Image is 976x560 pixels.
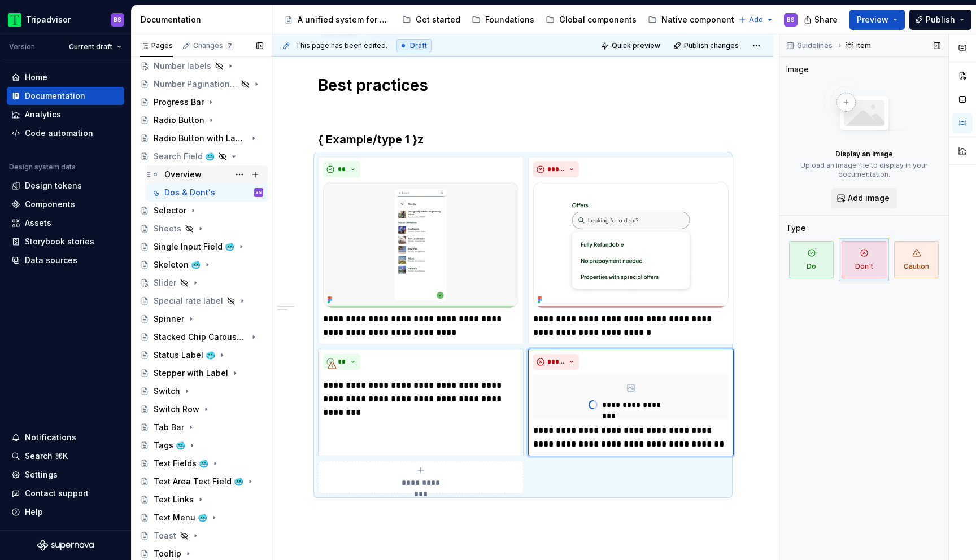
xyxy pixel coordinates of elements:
button: Guidelines [783,38,838,54]
a: Sheets [136,220,268,238]
a: Radio Button [136,111,268,129]
img: 6fea9b27-ad8d-4a3d-ac6e-0d4e895bdb88.png [533,182,729,308]
span: 7 [225,41,234,50]
div: Overview [164,169,202,180]
span: Current draft [69,42,112,51]
div: Radio Button [154,115,204,126]
div: Single Input Field 🥶 [154,241,234,252]
div: Text Links [154,494,194,505]
span: Quick preview [612,41,660,50]
div: Design tokens [25,180,82,191]
a: Code automation [7,124,124,142]
a: Assets [7,214,124,232]
div: Changes [193,41,234,50]
a: Text Menu 🥶 [136,509,268,527]
div: Text Area Text Field 🥶 [154,476,243,487]
div: Text Fields 🥶 [154,458,208,469]
span: Don't [842,241,886,278]
button: Caution [891,238,942,281]
div: Image [786,64,809,75]
div: Search ⌘K [25,450,68,462]
a: Special rate label [136,292,268,310]
a: Search Field 🥶 [136,147,268,165]
a: Dos & Dont'sBS [146,183,268,202]
a: Storybook stories [7,233,124,251]
div: Tab Bar [154,422,184,433]
a: Design tokens [7,177,124,195]
svg: Supernova Logo [37,540,94,551]
a: Tags 🥶 [136,436,268,454]
a: Switch Row [136,400,268,418]
button: Contact support [7,484,124,502]
div: Sheets [154,223,181,234]
a: Number Pagination 🥶 [136,75,268,93]
button: Don't [839,238,889,281]
span: Add image [848,193,890,204]
div: BS [114,15,121,24]
div: Home [25,72,47,83]
a: Home [7,68,124,86]
a: Stepper with Label [136,364,268,382]
div: Documentation [25,90,85,102]
div: Tripadvisor [26,14,71,25]
div: Components [25,199,75,210]
p: Upload an image file to display in your documentation. [786,161,942,179]
img: ffc9b24b-47a6-4254-ba12-0b2324324e29.png [323,182,518,308]
div: Documentation [141,14,268,25]
a: Single Input Field 🥶 [136,238,268,256]
a: Native components [643,11,743,29]
a: Progress Bar [136,93,268,111]
span: Guidelines [797,41,833,50]
h1: Best practices [318,75,728,95]
button: Quick preview [598,38,665,54]
a: Radio Button with Label [136,129,268,147]
div: Stepper with Label [154,368,228,379]
div: Type [786,222,806,234]
div: Global components [559,14,637,25]
div: Data sources [25,255,77,266]
a: Toast [136,527,268,545]
div: BS [256,187,262,198]
span: Share [814,14,838,25]
a: Spinner [136,310,268,328]
a: Text Links [136,491,268,509]
div: Switch Row [154,404,199,415]
a: Number labels [136,57,268,75]
span: Add [749,15,763,24]
button: Help [7,503,124,521]
a: Global components [541,11,641,29]
a: Documentation [7,87,124,105]
button: Publish changes [670,38,744,54]
div: Stacked Chip Carousel 🥶 [154,331,247,343]
div: Pages [140,41,173,50]
img: 0ed0e8b8-9446-497d-bad0-376821b19aa5.png [8,13,21,27]
button: Do [786,238,836,281]
div: Version [9,42,35,51]
div: Tags 🥶 [154,440,185,451]
div: A unified system for every journey. [298,14,391,25]
div: Settings [25,469,58,480]
p: Display an image [835,150,893,159]
span: This page has been edited. [295,41,387,50]
div: Get started [416,14,460,25]
button: Search ⌘K [7,447,124,465]
a: Tab Bar [136,418,268,436]
a: Text Area Text Field 🥶 [136,473,268,491]
div: Search Field 🥶 [154,151,215,162]
span: Publish changes [684,41,739,50]
div: Skeleton 🥶 [154,259,201,270]
div: Slider [154,277,176,288]
span: Caution [894,241,939,278]
div: Number labels [154,60,211,72]
div: Storybook stories [25,236,94,247]
a: Skeleton 🥶 [136,256,268,274]
div: Status Label 🥶 [154,349,215,361]
button: Publish [909,10,971,30]
a: Status Label 🥶 [136,346,268,364]
div: Design system data [9,163,76,172]
span: Preview [857,14,888,25]
div: Toast [154,530,176,541]
div: Number Pagination 🥶 [154,78,237,90]
div: Notifications [25,432,76,443]
a: Get started [398,11,465,29]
